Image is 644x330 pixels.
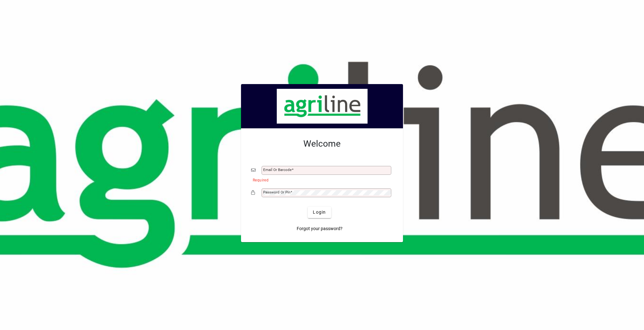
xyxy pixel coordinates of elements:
[251,138,393,149] h2: Welcome
[263,190,290,194] mat-label: Password or Pin
[313,209,326,216] span: Login
[297,225,343,232] span: Forgot your password?
[294,223,345,235] a: Forgot your password?
[253,176,388,183] mat-error: Required
[308,207,331,218] button: Login
[263,168,292,172] mat-label: Email or Barcode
